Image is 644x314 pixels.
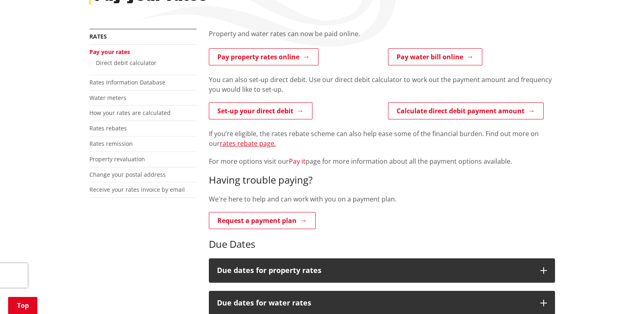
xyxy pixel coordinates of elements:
a: Top [8,297,37,314]
a: Set-up your direct debit [209,102,312,119]
h3: Having trouble paying? [209,174,555,186]
a: Rates Information Database [89,78,165,86]
p: We're here to help and can work with you on a payment plan. [209,194,555,204]
a: Water meters [89,94,126,102]
a: Rates remission [89,140,133,147]
p: You can also set-up direct debit. Use our direct debit calculator to work out the payment amount ... [209,75,555,94]
h3: Due dates for property rates [217,266,532,275]
a: Property revaluation [89,155,145,163]
a: Calculate direct debit payment amount [388,102,544,119]
button: Due dates for property rates [209,258,555,283]
h3: Due Dates [209,238,555,250]
a: Pay it [289,157,306,166]
a: Change your postal address [89,171,166,178]
a: Pay property rates online [209,48,319,65]
a: Request a payment plan [209,212,316,229]
a: rates rebate page. [220,139,276,148]
a: Rates [89,32,107,40]
div: Property and water rates can now be paid online. [209,29,555,48]
a: Rates rebates [89,124,127,132]
iframe: Messenger Launcher [607,280,636,309]
p: For more options visit our page for more information about all the payment options available. [209,156,555,166]
a: Direct debit calculator [96,59,156,67]
a: How your rates are calculated [89,109,171,117]
a: Pay water bill online [388,48,482,65]
p: If you’re eligible, the rates rebate scheme can also help ease some of the financial burden. Find... [209,129,555,148]
a: Pay your rates [89,48,130,56]
h3: Due dates for water rates [217,299,532,307]
a: Receive your rates invoice by email [89,186,185,193]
